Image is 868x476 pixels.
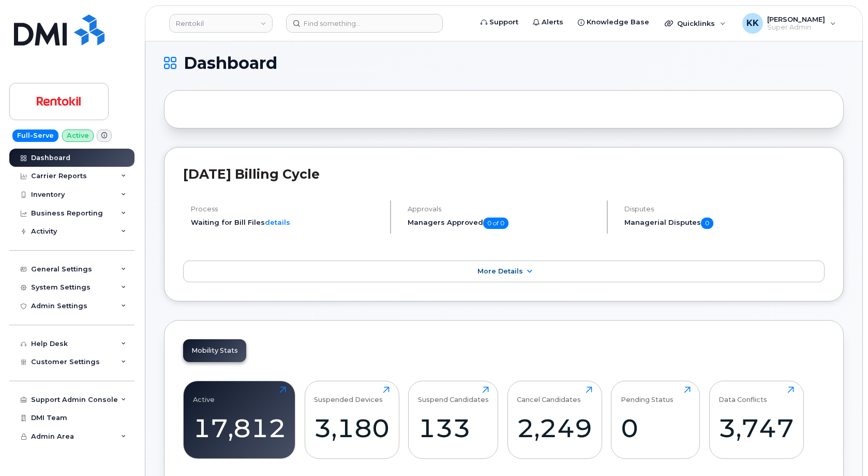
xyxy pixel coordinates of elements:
h5: Managers Approved [408,218,598,229]
span: 0 [701,218,713,229]
div: 17,812 [193,413,286,443]
div: Active [193,386,215,403]
a: details [265,218,290,226]
h2: [DATE] Billing Cycle [183,166,825,182]
div: 0 [621,413,691,443]
a: Active17,812 [193,386,286,453]
iframe: Messenger Launcher [823,431,860,468]
a: Suspended Devices3,180 [314,386,390,453]
div: Pending Status [621,386,674,403]
div: Cancel Candidates [517,386,581,403]
div: Data Conflicts [719,386,767,403]
div: Suspended Devices [314,386,383,403]
span: 0 of 0 [483,218,508,229]
h4: Approvals [408,205,598,213]
span: More Details [477,267,523,275]
div: 3,747 [719,413,794,443]
div: 2,249 [517,413,592,443]
h5: Managerial Disputes [624,218,825,229]
div: Suspend Candidates [418,386,489,403]
a: Suspend Candidates133 [418,386,489,453]
span: Dashboard [184,55,277,71]
a: Pending Status0 [621,386,691,453]
h4: Process [191,205,381,213]
div: 3,180 [314,413,390,443]
a: Data Conflicts3,747 [719,386,794,453]
h4: Disputes [624,205,825,213]
a: Cancel Candidates2,249 [517,386,592,453]
div: 133 [418,413,489,443]
li: Waiting for Bill Files [191,218,381,227]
